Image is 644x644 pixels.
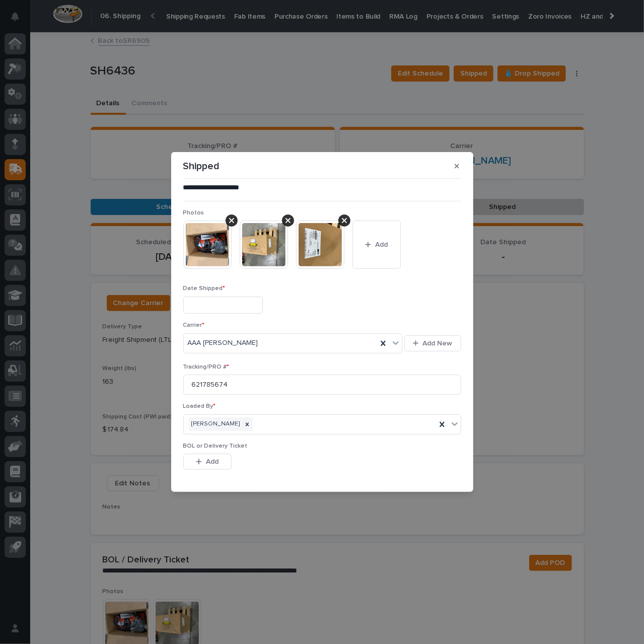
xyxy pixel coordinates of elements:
[404,335,461,351] button: Add New
[183,403,216,409] span: Loaded By
[188,338,258,348] span: AAA [PERSON_NAME]
[183,285,226,292] span: Date Shipped
[183,454,232,470] button: Add
[183,160,220,172] p: Shipped
[423,339,453,348] span: Add New
[352,221,401,269] button: Add
[183,443,248,449] span: BOL or Delivery Ticket
[189,417,242,431] div: [PERSON_NAME]
[183,210,204,216] span: Photos
[206,457,219,466] span: Add
[183,364,230,370] span: Tracking/PRO #
[183,482,253,488] span: Shipping Cost (PWI paid)
[375,240,388,249] span: Add
[183,322,205,328] span: Carrier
